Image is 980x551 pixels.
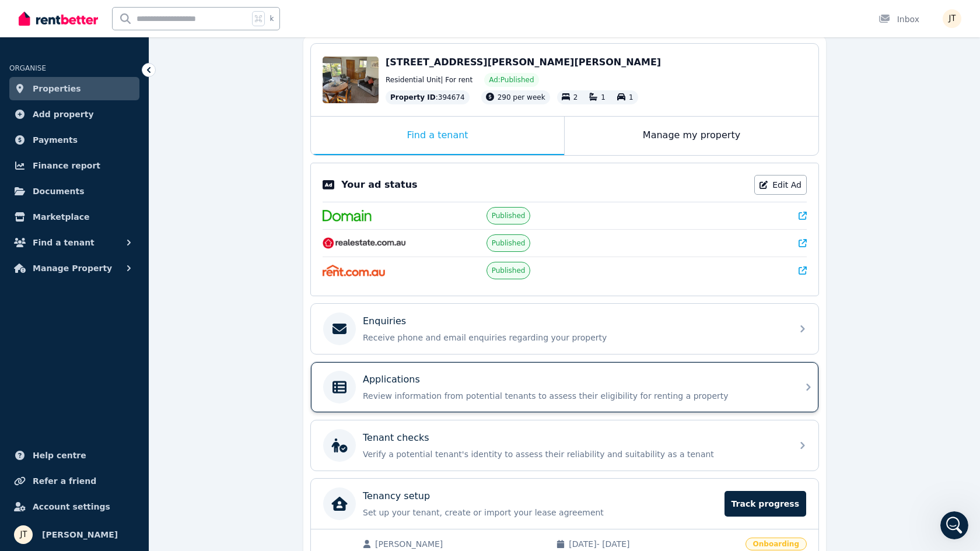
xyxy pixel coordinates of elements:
[185,393,204,401] span: Help
[183,19,206,42] img: Profile image for Rochelle
[52,177,120,189] div: [PERSON_NAME]
[363,448,785,460] p: Verify a potential tenant's identity to assess their reliability and suitability as a tenant
[23,22,108,41] img: logo
[943,9,961,28] img: Jamie Taylor
[26,393,52,401] span: Home
[9,77,139,100] a: Properties
[323,237,406,249] img: RealEstate.com.au
[156,364,233,410] button: Help
[24,148,209,160] div: Recent message
[363,373,420,387] p: Applications
[363,431,429,445] p: Tenant checks
[9,469,139,493] a: Refer a friend
[33,159,100,173] span: Finance report
[9,180,139,203] a: Documents
[33,474,96,488] span: Refer a friend
[9,205,139,229] a: Marketplace
[569,538,738,550] span: [DATE] - [DATE]
[17,238,216,259] div: Rental Payments - How They Work
[19,10,98,27] img: RentBetter
[12,138,222,199] div: Recent messageProfile image for Rochelleneed unit 2 created please[PERSON_NAME]•2h ago
[9,257,139,280] button: Manage Property
[17,303,216,324] div: Creating and Managing Your Ad
[23,83,210,103] p: Hi [PERSON_NAME]
[363,489,430,503] p: Tenancy setup
[573,93,578,101] span: 2
[78,364,155,410] button: Messages
[24,243,195,255] div: Rental Payments - How They Work
[492,211,526,220] span: Published
[390,93,436,102] span: Property ID
[42,528,118,542] span: [PERSON_NAME]
[33,210,89,224] span: Marketplace
[9,231,139,254] button: Find a tenant
[122,177,155,189] div: • 2h ago
[33,133,78,147] span: Payments
[363,390,785,402] p: Review information from potential tenants to assess their eligibility for renting a property
[9,154,139,177] a: Finance report
[745,538,807,550] span: Onboarding
[24,165,47,188] img: Profile image for Rochelle
[17,281,216,303] div: Lease Agreement
[24,264,195,276] div: How much does it cost?
[24,216,94,228] span: Search for help
[565,117,818,155] div: Manage my property
[52,166,162,175] span: need unit 2 created please
[363,507,717,518] p: Set up your tenant, create or import your lease agreement
[9,444,139,467] a: Help centre
[363,314,406,328] p: Enquiries
[940,511,968,539] iframe: Intercom live chat
[9,495,139,518] a: Account settings
[17,259,216,281] div: How much does it cost?
[311,304,818,354] a: EnquiriesReceive phone and email enquiries regarding your property
[724,491,806,517] span: Track progress
[311,117,564,155] div: Find a tenant
[498,93,545,101] span: 290 per week
[754,175,807,195] a: Edit Ad
[375,538,544,550] span: [PERSON_NAME]
[492,266,526,275] span: Published
[33,82,81,96] span: Properties
[311,479,818,529] a: Tenancy setupSet up your tenant, create or import your lease agreementTrack progress
[386,75,473,85] span: Residential Unit | For rent
[9,103,139,126] a: Add property
[363,332,785,343] p: Receive phone and email enquiries regarding your property
[311,362,818,412] a: ApplicationsReview information from potential tenants to assess their eligibility for renting a p...
[24,286,195,298] div: Lease Agreement
[33,261,112,275] span: Manage Property
[33,107,94,121] span: Add property
[24,307,195,320] div: Creating and Managing Your Ad
[386,57,661,68] span: [STREET_ADDRESS][PERSON_NAME][PERSON_NAME]
[323,265,385,276] img: Rent.com.au
[161,19,184,42] img: Profile image for Jeremy
[878,13,919,25] div: Inbox
[269,14,274,23] span: k
[9,128,139,152] a: Payments
[386,90,470,104] div: : 394674
[33,236,94,250] span: Find a tenant
[12,155,221,198] div: Profile image for Rochelleneed unit 2 created please[PERSON_NAME]•2h ago
[489,75,534,85] span: Ad: Published
[629,93,633,101] span: 1
[9,64,46,72] span: ORGANISE
[97,393,137,401] span: Messages
[33,184,85,198] span: Documents
[33,500,110,514] span: Account settings
[601,93,605,101] span: 1
[14,525,33,544] img: Jamie Taylor
[341,178,417,192] p: Your ad status
[17,210,216,233] button: Search for help
[323,210,372,222] img: Domain.com.au
[33,448,86,462] span: Help centre
[139,19,162,42] img: Profile image for Earl
[311,420,818,471] a: Tenant checksVerify a potential tenant's identity to assess their reliability and suitability as ...
[492,238,526,248] span: Published
[23,103,210,122] p: How can we help?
